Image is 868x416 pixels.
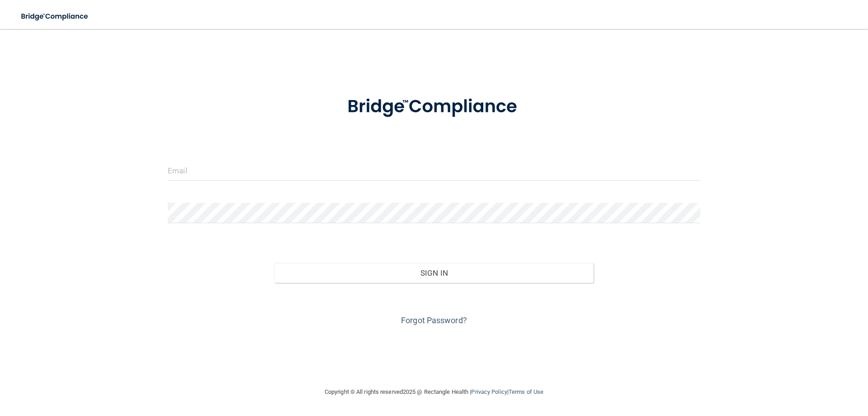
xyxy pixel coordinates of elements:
[274,263,594,283] button: Sign In
[14,7,97,26] img: bridge_compliance_login_screen.278c3ca4.svg
[471,388,507,395] a: Privacy Policy
[329,83,539,130] img: bridge_compliance_login_screen.278c3ca4.svg
[401,316,467,325] a: Forgot Password?
[168,160,700,181] input: Email
[509,388,543,395] a: Terms of Use
[269,378,599,406] div: Copyright © All rights reserved 2025 @ Rectangle Health | |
